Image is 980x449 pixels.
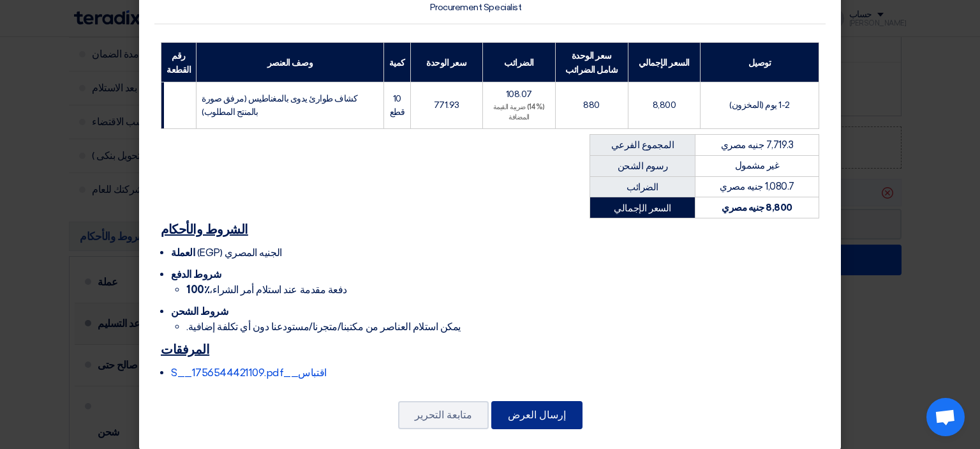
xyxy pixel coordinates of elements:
font: رسوم الشحن [618,160,668,172]
font: كشاف طوارئ يدوى بالمغناطيس (مرفق صورة بالمنتج المطلوب) [202,93,357,118]
font: سعر الوحدة شامل الضرائب [565,50,618,75]
font: السعر الإجمالي [639,57,690,68]
font: 880 [583,100,600,110]
font: إرسال العرض [508,409,566,421]
font: رقم القطعة [167,50,191,75]
font: سعر الوحدة [426,57,466,68]
font: المجموع الفرعي [611,139,674,151]
font: السعر الإجمالي [614,202,671,214]
font: الضرائب [627,181,658,193]
a: Open chat [926,398,965,436]
font: العملة [171,247,195,259]
font: غير مشمول [735,160,780,171]
font: 108.07 [506,89,532,100]
font: الشروط والأحكام [161,224,248,236]
font: 10 قطع [390,93,405,118]
font: دفعة مقدمة عند استلام أمر الشراء، [209,284,347,296]
font: الجنيه المصري (EGP) [197,247,282,259]
font: شروط الشحن [171,305,228,317]
font: (14%) ضريبة القيمة المضافة [493,103,545,122]
font: الضرائب [504,57,534,68]
font: المرفقات [161,344,209,356]
font: 8,800 جنيه مصري [722,202,792,213]
font: يمكن استلام العناصر من مكتبنا/متجرنا/مستودعنا دون أي تكلفة إضافية. [186,321,461,333]
a: اقتباس__S__1756544421109.pdf [171,367,327,379]
button: إرسال العرض [491,401,583,429]
button: متابعة التحرير [398,401,489,429]
font: شروط الدفع [171,268,221,280]
font: 1,080.7 جنيه مصري [720,181,794,192]
font: 771.93 [434,100,459,110]
font: 7,719.3 جنيه مصري [721,139,794,151]
font: كمية [389,57,405,68]
span: Procurement Specialist [430,2,521,13]
font: 8,800 [653,100,676,110]
font: وصف العنصر [267,57,313,68]
font: 1-2 يوم (المخزون) [729,100,790,110]
font: 100٪ [186,284,209,296]
font: متابعة التحرير [415,409,472,421]
font: توصيل [748,57,771,68]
